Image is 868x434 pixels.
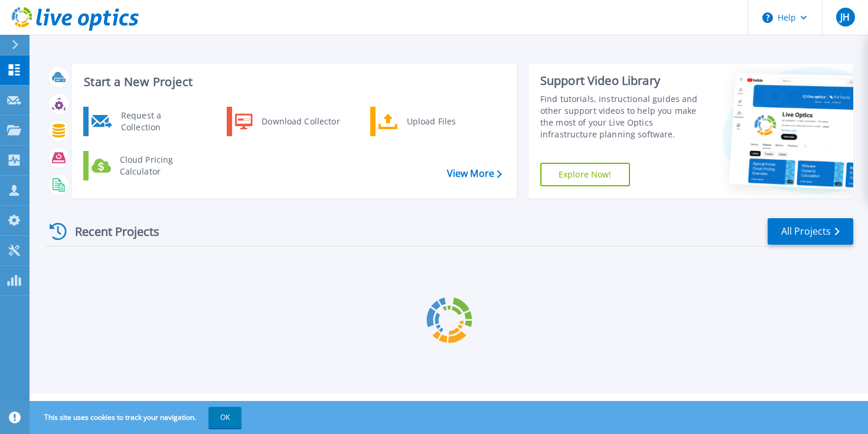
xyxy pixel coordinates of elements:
[45,217,175,246] div: Recent Projects
[540,73,703,88] div: Support Video Library
[768,218,853,245] a: All Projects
[115,110,201,133] div: Request a Collection
[114,154,201,177] div: Cloud Pricing Calculator
[83,151,204,180] a: Cloud Pricing Calculator
[208,407,242,428] button: OK
[840,12,850,22] span: JH
[32,407,242,428] span: This site uses cookies to track your navigation.
[227,107,348,136] a: Download Collector
[540,93,703,140] div: Find tutorials, instructional guides and other support videos to help you make the most of your L...
[83,107,204,136] a: Request a Collection
[447,168,502,179] a: View More
[401,110,488,133] div: Upload Files
[84,75,501,88] h3: Start a New Project
[256,110,345,133] div: Download Collector
[370,107,491,136] a: Upload Files
[540,163,630,186] a: Explore Now!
